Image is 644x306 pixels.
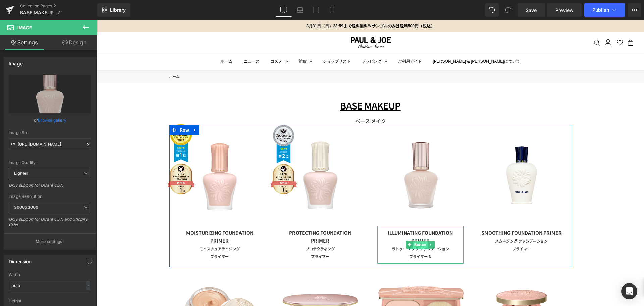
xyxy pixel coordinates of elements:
[9,160,91,165] div: Image Quality
[9,57,23,67] div: Image
[94,105,102,115] a: Expand / Collapse
[258,97,289,104] strong: ベース メイク
[124,38,136,45] a: ホーム
[384,209,465,216] font: SMOOTHING FOUNDATION PRIMER
[336,38,423,45] a: [PERSON_NAME] & [PERSON_NAME]について
[209,226,238,239] font: プロテクティング プライマー
[526,7,537,14] span: Save
[180,206,267,244] a: PROTECTING FOUNDATION PRIMERプロテクティングプライマー
[4,233,96,249] button: More settings
[628,3,641,17] button: More
[243,79,304,92] u: BASE MAKEUP
[14,205,38,210] b: 3000x3000
[9,183,91,192] div: Only support for UCare CDN
[486,19,547,26] nav: セカンダリナビゲーション
[9,194,91,199] div: Image Resolution
[9,130,91,135] div: Image Src
[81,105,94,115] span: Row
[324,3,340,17] a: Mobile
[331,220,338,228] a: Expand / Collapse
[9,272,91,277] div: Width
[547,3,582,17] a: Preview
[226,38,254,45] a: ショップリスト
[592,7,609,13] span: Publish
[192,209,254,224] font: PROTECTING FOUNDATION PRIMER
[72,54,83,58] a: ホーム
[89,209,156,224] font: MOISTURIZING FOUNDATION PRIMER
[86,206,160,244] a: MOISTURIZING FOUNDATIONPRIMERモイスチュアライジングプライマー
[501,3,515,17] button: Redo
[9,217,91,232] div: Only support for UCare CDN and Shopify CDN
[173,38,185,45] summary: コスメ
[292,3,308,17] a: Laptop
[147,38,163,45] a: ニュース
[110,7,126,13] span: Library
[265,38,285,45] summary: ラッピング
[485,3,499,17] button: Undo
[86,281,90,290] div: -
[209,3,338,9] p: 8月31日（日）23:59まで送料無料※サンプルのみは送料500円（税込）
[276,3,292,17] a: Desktop
[102,226,143,239] font: モイスチュアライジング プライマー
[38,114,66,126] a: Browse gallery
[9,117,91,124] div: or
[36,238,62,245] p: More settings
[316,220,331,228] span: Button
[9,299,91,303] div: Height
[584,3,625,17] button: Publish
[97,3,130,17] a: New Library
[9,280,91,291] input: auto
[301,38,325,45] a: ご利用ガイド
[291,209,356,239] span: ILLUMINATING FOUNDATION PRIMER
[50,35,99,50] a: Design
[295,226,352,239] font: ラトゥー エクラ ファンデーション プライマー N
[621,283,637,299] div: Open Intercom Messenger
[308,3,324,17] a: Tablet
[202,38,210,45] summary: 雑貨
[20,3,97,9] a: Collection Pages
[398,218,451,231] font: スムージング ファンデーション プライマー
[20,10,54,15] span: BASE MAKEUP
[17,25,32,30] span: Image
[9,255,32,264] div: Dimension
[14,171,28,176] b: Lighter
[381,206,468,236] a: SMOOTHING FOUNDATION PRIMERスムージング ファンデーションプライマー
[555,7,574,14] span: Preview
[9,138,91,150] input: Link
